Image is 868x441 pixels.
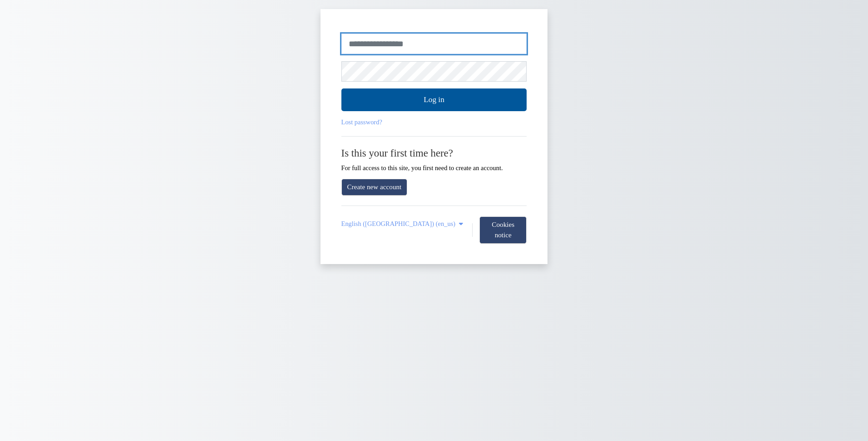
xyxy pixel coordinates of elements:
a: Lost password? [341,118,382,126]
button: Cookies notice [479,216,527,244]
a: Create new account [341,179,408,196]
div: For full access to this site, you first need to create an account. [341,147,527,171]
h2: Is this your first time here? [341,147,527,159]
a: English (United States) ‎(en_us)‎ [341,220,465,228]
button: Log in [341,88,527,111]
